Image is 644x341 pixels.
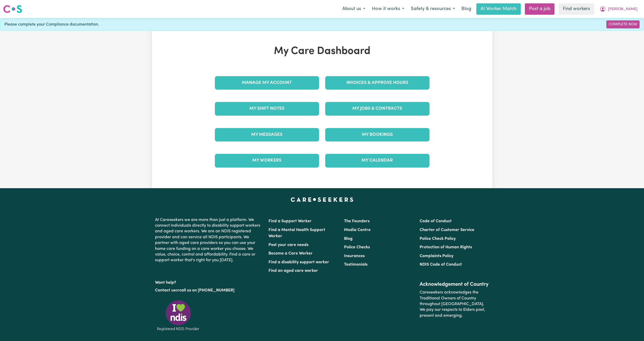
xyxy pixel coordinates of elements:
[325,154,429,167] a: My Calendar
[344,245,370,249] a: Police Checks
[3,4,22,14] img: Careseekers logo
[215,76,319,90] a: Manage My Account
[268,219,312,223] a: Find a Support Worker
[268,251,313,256] a: Become a Care Worker
[407,4,458,14] button: Safety & resources
[420,288,489,321] p: Careseekers acknowledges the Traditional Owners of Country throughout [GEOGRAPHIC_DATA]. We pay o...
[623,320,640,337] iframe: Button to launch messaging window, conversation in progress
[344,254,365,258] a: Insurances
[369,4,407,14] button: How it works
[420,219,452,223] a: Code of Conduct
[325,102,429,115] a: My Jobs & Contracts
[596,4,641,14] button: My Account
[476,3,521,15] a: AI Worker Match
[215,154,319,167] a: My Workers
[420,228,474,232] a: Charter of Customer Service
[4,21,99,28] span: Please complete your Compliance documentation.
[458,3,474,15] a: Blog
[325,76,429,90] a: Invoices & Approve Hours
[3,3,22,15] a: Careseekers logo
[420,237,456,241] a: Police Check Policy
[325,128,429,141] a: My Bookings
[344,228,371,232] a: Media Centre
[291,197,353,202] a: Careseekers home page
[420,245,472,249] a: Protection of Human Rights
[606,20,640,28] a: Complete Now
[268,260,329,264] a: Find a disability support worker
[420,263,462,267] a: NDIS Code of Conduct
[155,288,175,292] a: Contact us
[268,269,318,273] a: Find an aged care worker
[608,6,638,12] span: [PERSON_NAME]
[212,45,433,58] h1: My Care Dashboard
[155,215,262,265] p: At Careseekers we are more than just a platform. We connect individuals directly to disability su...
[155,299,201,332] img: Registered NDIS provider
[344,263,368,267] a: Testimonials
[268,228,325,238] a: Find a Mental Health Support Worker
[420,281,489,288] h2: Acknowledgement of Country
[525,3,555,15] a: Post a job
[559,3,594,15] a: Find workers
[344,237,353,241] a: Blog
[155,278,262,286] p: Want help?
[215,102,319,115] a: My Shift Notes
[339,4,369,14] button: About us
[344,219,370,223] a: The Founders
[179,288,234,292] a: call us on [PHONE_NUMBER]
[215,128,319,141] a: My Messages
[268,243,308,247] a: Post your care needs
[155,286,262,295] p: or
[420,254,453,258] a: Complaints Policy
